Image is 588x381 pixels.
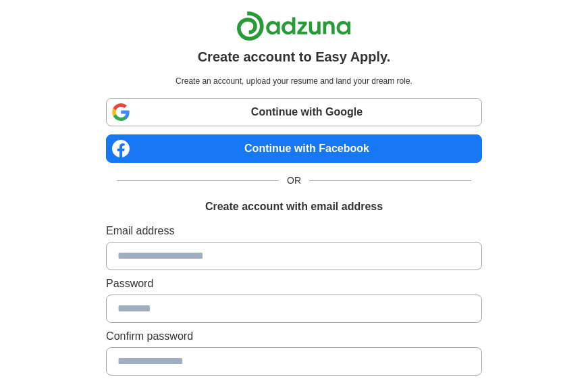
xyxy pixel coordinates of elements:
[236,11,351,41] img: Adzuna logo
[106,223,482,239] label: Email address
[106,276,482,292] label: Password
[205,199,383,215] h1: Create account with email address
[106,134,482,163] a: Continue with Facebook
[106,328,482,345] label: Confirm password
[279,174,309,188] span: OR
[109,75,479,87] p: Create an account, upload your resume and land your dream role.
[198,47,391,67] h1: Create account to Easy Apply.
[106,98,482,126] a: Continue with Google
